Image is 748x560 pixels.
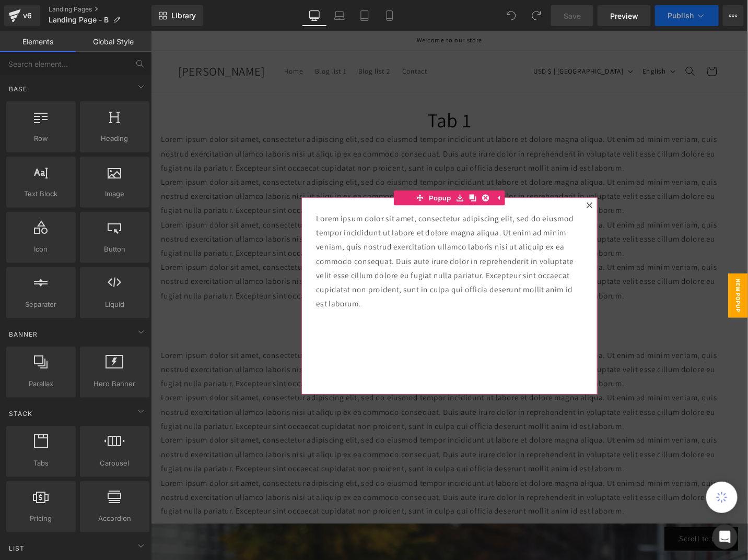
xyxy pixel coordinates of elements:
[8,543,26,553] span: List
[9,244,73,255] span: Icon
[668,11,694,20] span: Publish
[8,329,39,339] span: Banner
[348,169,361,184] a: Delete Module
[501,5,522,26] button: Undo
[83,188,146,199] span: Image
[321,169,334,184] a: Save module
[723,5,744,26] button: More
[9,513,73,524] span: Pricing
[377,5,402,26] a: Mobile
[4,5,40,26] a: v6
[49,5,151,14] a: Landing Pages
[352,5,377,26] a: Tablet
[655,5,719,26] button: Publish
[334,169,348,184] a: Clone Module
[526,5,547,26] button: Redo
[9,299,73,310] span: Separator
[9,458,73,469] span: Tabs
[9,133,73,144] span: Row
[302,5,327,26] a: Desktop
[83,299,146,310] span: Liquid
[175,192,457,297] p: Lorem ipsum dolor sit amet, consectetur adipiscing elit, sed do eiusmod tempor incididunt ut labo...
[610,10,638,21] span: Preview
[291,169,320,184] span: Popup
[83,513,146,524] span: Accordion
[83,244,146,255] span: Button
[564,10,581,21] span: Save
[171,11,196,20] span: Library
[712,525,738,550] div: Open Intercom Messenger
[327,5,352,26] a: Laptop
[21,9,34,22] div: v6
[611,256,632,303] span: New Popup
[9,378,73,389] span: Parallax
[8,409,33,419] span: Stack
[598,5,651,26] a: Preview
[151,5,203,26] a: New Library
[76,31,151,52] a: Global Style
[49,16,109,24] span: Landing Page - B
[9,188,73,199] span: Text Block
[8,84,28,94] span: Base
[83,133,146,144] span: Heading
[83,378,146,389] span: Hero Banner
[83,458,146,469] span: Carousel
[361,169,375,184] a: Expand / Collapse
